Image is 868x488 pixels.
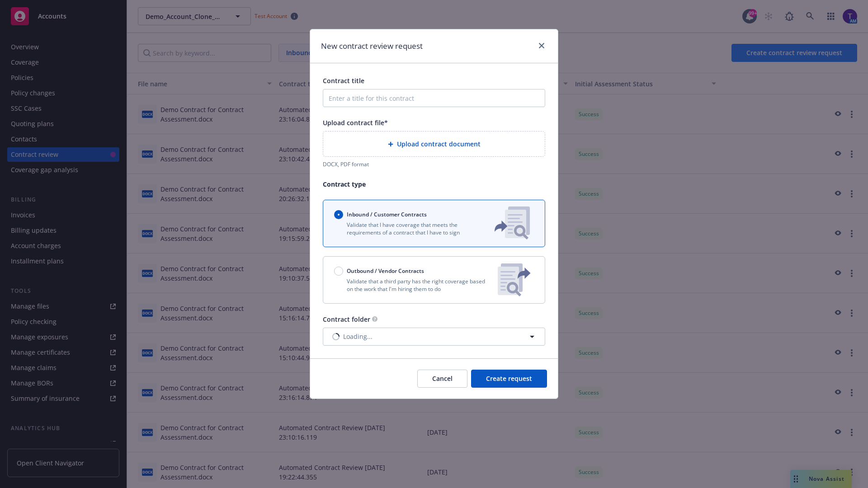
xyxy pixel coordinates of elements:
[323,179,545,189] p: Contract type
[536,40,547,51] a: close
[323,200,545,247] button: Inbound / Customer ContractsValidate that I have coverage that meets the requirements of a contra...
[334,221,480,236] p: Validate that I have coverage that meets the requirements of a contract that I have to sign
[323,131,545,157] div: Upload contract document
[347,211,427,218] span: Inbound / Customer Contracts
[323,160,545,168] div: DOCX, PDF format
[347,267,424,275] span: Outbound / Vendor Contracts
[334,277,491,293] p: Validate that a third party has the right coverage based on the work that I'm hiring them to do
[323,256,545,304] button: Outbound / Vendor ContractsValidate that a third party has the right coverage based on the work t...
[417,370,467,388] button: Cancel
[323,118,388,127] span: Upload contract file*
[323,76,364,85] span: Contract title
[397,139,481,149] span: Upload contract document
[323,89,545,107] input: Enter a title for this contract
[323,315,370,324] span: Contract folder
[334,267,343,276] input: Outbound / Vendor Contracts
[334,210,343,219] input: Inbound / Customer Contracts
[471,370,547,388] button: Create request
[323,328,545,346] button: Loading...
[432,374,453,383] span: Cancel
[343,332,373,341] span: Loading...
[321,40,423,52] h1: New contract review request
[486,374,532,383] span: Create request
